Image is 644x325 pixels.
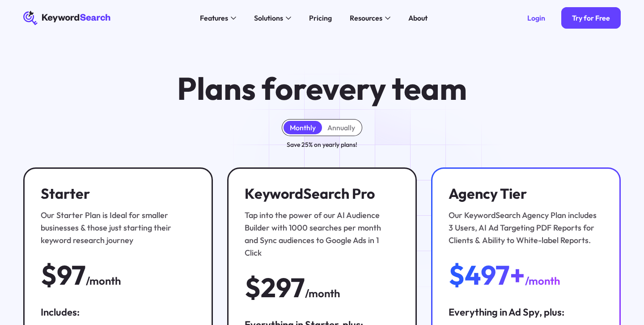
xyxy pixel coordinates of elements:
[527,13,545,22] div: Login
[561,7,621,29] a: Try for Free
[200,13,228,23] div: Features
[309,13,332,23] div: Pricing
[449,209,599,247] div: Our KeywordSearch Agency Plan includes 3 Users, AI Ad Targeting PDF Reports for Clients & Ability...
[245,185,395,202] h3: KeywordSearch Pro
[525,273,560,289] div: /month
[290,123,316,132] div: Monthly
[41,306,195,319] div: Includes:
[245,209,395,259] div: Tap into the power of our AI Audience Builder with 1000 searches per month and Sync audiences to ...
[254,13,283,23] div: Solutions
[245,274,305,302] div: $297
[306,68,467,108] span: every team
[327,123,355,132] div: Annually
[287,140,357,150] div: Save 25% on yearly plans!
[572,13,610,22] div: Try for Free
[449,306,603,319] div: Everything in Ad Spy, plus:
[86,273,121,289] div: /month
[403,11,433,25] a: About
[350,13,382,23] div: Resources
[177,72,467,105] h1: Plans for
[408,13,428,23] div: About
[449,261,525,290] div: $497+
[517,7,556,29] a: Login
[41,185,191,202] h3: Starter
[449,185,599,202] h3: Agency Tier
[305,285,340,302] div: /month
[41,209,191,247] div: Our Starter Plan is Ideal for smaller businesses & those just starting their keyword research jou...
[304,11,337,25] a: Pricing
[41,261,86,290] div: $97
